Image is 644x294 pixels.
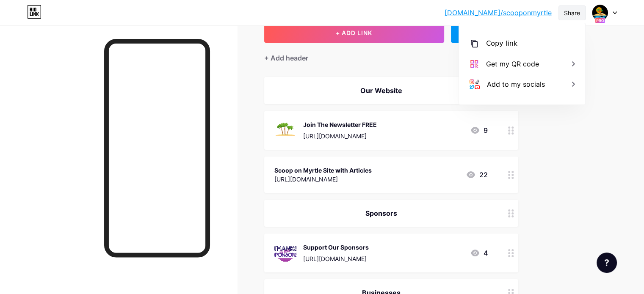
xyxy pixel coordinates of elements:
div: 22 [466,170,488,180]
button: + ADD LINK [264,22,444,43]
div: Share [564,8,580,17]
div: Join The Newsletter FREE [303,120,377,129]
div: + Add header [264,53,308,63]
div: 4 [470,248,488,258]
div: Get my QR code [486,59,539,69]
div: Copy link [486,38,517,49]
div: [URL][DOMAIN_NAME] [303,254,369,263]
div: Scoop on Myrtle Site with Articles [274,166,372,175]
img: flaviomed [592,5,608,21]
div: Support Our Sponsors [303,243,369,252]
div: Our Website [274,85,488,96]
img: Support Our Sponsors [274,242,296,264]
img: Join The Newsletter FREE [274,119,296,141]
div: [URL][DOMAIN_NAME] [274,175,372,184]
span: + ADD LINK [336,29,372,36]
div: Add to my socials [487,79,545,89]
a: [DOMAIN_NAME]/scooponmyrtle [445,8,552,18]
div: [URL][DOMAIN_NAME] [303,132,377,140]
div: 9 [470,125,488,135]
div: Sponsors [274,208,488,218]
div: + ADD EMBED [451,22,518,43]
